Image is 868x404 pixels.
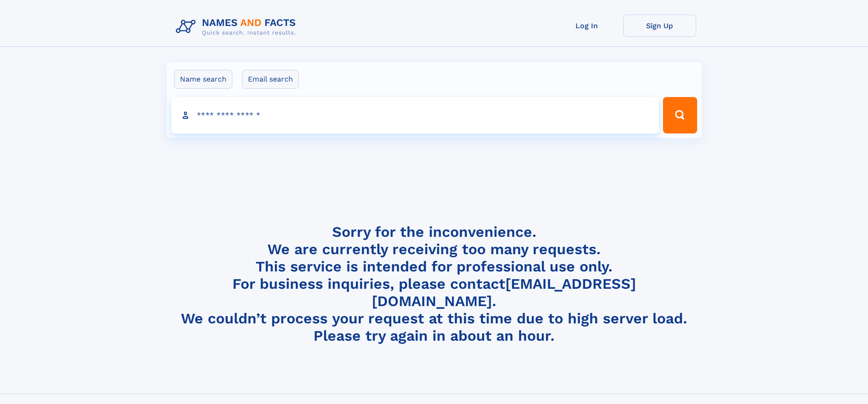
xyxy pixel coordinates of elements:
[550,15,623,37] a: Log In
[172,223,696,345] h4: Sorry for the inconvenience. We are currently receiving too many requests. This service is intend...
[172,15,303,39] img: Logo Names and Facts
[174,70,232,89] label: Name search
[242,70,299,89] label: Email search
[623,15,696,37] a: Sign Up
[372,275,636,310] a: [EMAIL_ADDRESS][DOMAIN_NAME]
[171,97,659,133] input: search input
[663,97,697,133] button: Search Button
